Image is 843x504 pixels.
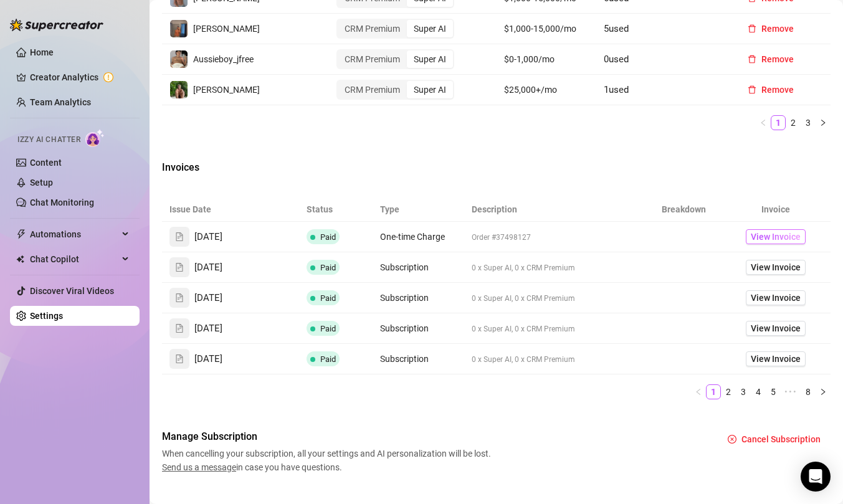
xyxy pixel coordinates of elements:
[338,50,407,68] div: CRM Premium
[175,324,184,333] span: file-text
[751,291,801,305] span: View Invoice
[30,178,53,188] a: Setup
[786,116,800,130] a: 2
[746,321,806,336] a: View Invoice
[16,229,26,239] span: thunderbolt
[721,197,831,222] th: Invoice
[751,384,766,399] li: 4
[175,263,184,272] span: file-text
[647,197,721,222] th: Breakdown
[193,24,260,34] span: [PERSON_NAME]
[464,197,647,222] th: Description
[193,85,260,95] span: [PERSON_NAME]
[736,384,751,399] li: 3
[320,324,336,333] span: Paid
[10,19,103,31] img: logo-BBDzfeDw.svg
[751,230,801,244] span: View Invoice
[320,293,336,303] span: Paid
[194,291,222,306] span: [DATE]
[373,252,464,283] td: Subscription
[748,55,756,64] span: delete
[801,384,816,399] li: 8
[472,355,575,364] span: 0 x Super AI, 0 x CRM Premium
[771,116,785,130] a: 1
[707,385,720,399] a: 1
[30,47,54,57] a: Home
[170,20,188,37] img: Wayne
[746,229,806,244] a: View Invoice
[706,384,721,399] li: 1
[464,313,647,344] td: 0 x Super AI, 0 x CRM Premium
[30,249,118,269] span: Chat Copilot
[464,252,647,283] td: 0 x Super AI, 0 x CRM Premium
[170,50,188,68] img: Aussieboy_jfree
[30,286,114,296] a: Discover Viral Videos
[472,233,531,242] span: Order #37498127
[194,321,222,336] span: [DATE]
[162,462,236,472] span: Send us a message
[781,384,801,399] li: Next 5 Pages
[748,85,756,94] span: delete
[771,115,786,130] li: 1
[766,384,781,399] li: 5
[175,354,184,363] span: file-text
[691,384,706,399] button: left
[162,429,495,444] span: Manage Subscription
[320,263,336,272] span: Paid
[472,325,575,333] span: 0 x Super AI, 0 x CRM Premium
[194,230,222,245] span: [DATE]
[194,352,222,367] span: [DATE]
[175,232,184,241] span: file-text
[718,429,831,449] button: Cancel Subscription
[407,20,453,37] div: Super AI
[336,49,454,69] div: segmented control
[17,134,80,146] span: Izzy AI Chatter
[472,264,575,272] span: 0 x Super AI, 0 x CRM Premium
[336,80,454,100] div: segmented control
[373,313,464,344] td: Subscription
[464,283,647,313] td: 0 x Super AI, 0 x CRM Premium
[722,385,735,399] a: 2
[320,232,336,242] span: Paid
[373,344,464,374] td: Subscription
[30,224,118,244] span: Automations
[162,160,371,175] span: Invoices
[472,294,575,303] span: 0 x Super AI, 0 x CRM Premium
[194,260,222,275] span: [DATE]
[746,290,806,305] a: View Invoice
[751,260,801,274] span: View Invoice
[497,44,597,75] td: $0-1,000/mo
[16,255,24,264] img: Chat Copilot
[801,116,815,130] a: 3
[162,197,299,222] th: Issue Date
[695,388,702,396] span: left
[407,81,453,98] div: Super AI
[30,197,94,207] a: Chat Monitoring
[819,119,827,126] span: right
[746,351,806,366] a: View Invoice
[738,80,804,100] button: Remove
[816,115,831,130] li: Next Page
[336,19,454,39] div: segmented control
[746,260,806,275] a: View Invoice
[175,293,184,302] span: file-text
[736,385,750,399] a: 3
[162,447,495,474] span: When cancelling your subscription, all your settings and AI personalization will be lost. in case...
[751,385,765,399] a: 4
[801,462,831,492] div: Open Intercom Messenger
[738,19,804,39] button: Remove
[756,115,771,130] button: left
[748,24,756,33] span: delete
[738,49,804,69] button: Remove
[760,119,767,126] span: left
[170,81,188,98] img: Nathaniel
[299,197,373,222] th: Status
[193,54,254,64] span: Aussieboy_jfree
[816,384,831,399] button: right
[761,85,794,95] span: Remove
[373,283,464,313] td: Subscription
[751,321,801,335] span: View Invoice
[85,129,105,147] img: AI Chatter
[741,434,821,444] span: Cancel Subscription
[756,115,771,130] li: Previous Page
